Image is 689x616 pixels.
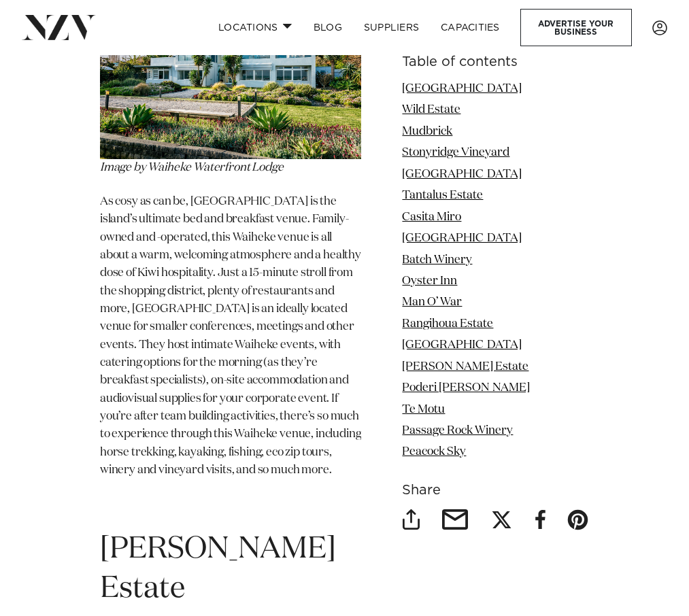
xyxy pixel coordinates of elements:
[402,147,509,158] a: Stonyridge Vineyard
[402,404,445,415] a: Te Motu
[520,9,632,46] a: Advertise your business
[402,126,452,137] a: Mudbrick
[402,339,522,351] a: [GEOGRAPHIC_DATA]
[402,275,457,287] a: Oyster Inn
[402,446,466,458] a: Peacock Sky
[402,83,522,95] a: [GEOGRAPHIC_DATA]
[100,162,283,173] span: Image by Waiheke Waterfront Lodge
[207,13,303,42] a: Locations
[353,13,430,42] a: SUPPLIERS
[402,55,589,69] h6: Table of contents
[22,15,96,39] img: nzv-logo.png
[402,361,528,373] a: [PERSON_NAME] Estate
[402,233,522,244] a: [GEOGRAPHIC_DATA]
[402,104,460,116] a: Wild Estate
[100,534,336,604] span: [PERSON_NAME] Estate
[402,190,483,201] a: Tantalus Estate
[402,296,462,308] a: Man O’ War
[402,382,530,394] a: Poderi [PERSON_NAME]
[402,169,522,180] a: [GEOGRAPHIC_DATA]
[402,483,589,498] h6: Share
[100,196,361,476] span: As cosy as can be, [GEOGRAPHIC_DATA] is the island’s ultimate bed and breakfast venue. Family-own...
[430,13,511,42] a: Capacities
[402,254,472,266] a: Batch Winery
[402,425,513,437] a: Passage Rock Winery
[402,211,461,223] a: Casita Miro
[402,318,493,330] a: Rangihoua Estate
[303,13,353,42] a: BLOG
